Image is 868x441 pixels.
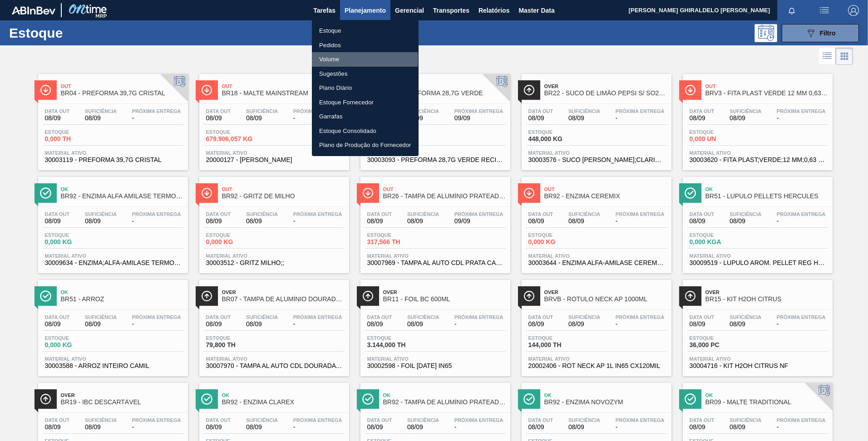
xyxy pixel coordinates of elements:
a: Estoque Fornecedor [312,95,419,110]
a: Estoque Consolidado [312,124,419,138]
a: Volume [312,52,419,67]
a: Sugestões [312,67,419,81]
a: Garrafas [312,109,419,124]
a: Plano de Produção do Fornecedor [312,138,419,152]
a: Estoque [312,24,419,38]
a: Plano Diário [312,81,419,95]
a: Pedidos [312,38,419,53]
